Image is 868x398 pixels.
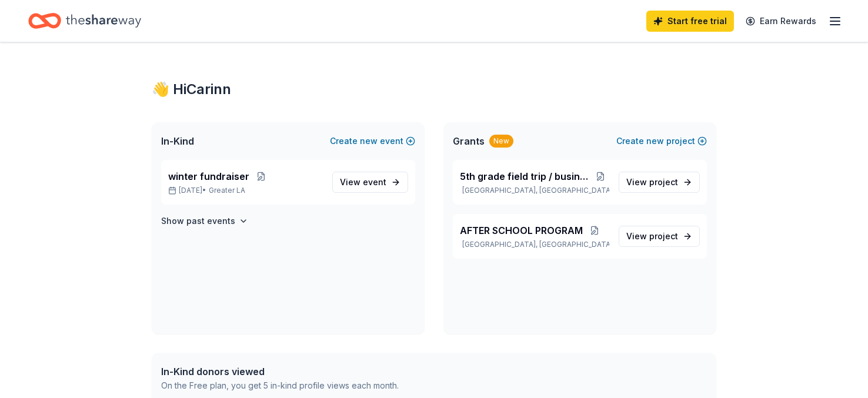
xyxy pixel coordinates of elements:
span: project [649,231,678,241]
a: View event [332,172,408,193]
span: View [626,229,678,243]
span: View [340,175,386,189]
a: Start free trial [646,11,734,32]
span: View [626,175,678,189]
span: event [363,177,386,187]
a: Earn Rewards [739,11,823,32]
span: project [649,177,678,187]
span: Greater LA [209,186,245,195]
a: View project [619,172,700,193]
a: View project [619,226,700,247]
div: On the Free plan, you get 5 in-kind profile views each month. [161,379,399,393]
p: [DATE] • [168,186,323,195]
span: Grants [453,134,485,148]
p: [GEOGRAPHIC_DATA], [GEOGRAPHIC_DATA] [460,186,609,195]
button: Createnewevent [330,134,415,148]
span: winter fundraiser [168,169,249,183]
h4: Show past events [161,214,235,228]
button: Createnewproject [616,134,707,148]
span: In-Kind [161,134,194,148]
span: AFTER SCHOOL PROGRAM [460,223,583,238]
div: In-Kind donors viewed [161,364,399,379]
span: 5th grade field trip / busing expenses [460,169,592,183]
p: [GEOGRAPHIC_DATA], [GEOGRAPHIC_DATA] [460,240,609,249]
span: new [646,134,664,148]
div: 👋 Hi Carinn [152,80,716,99]
a: Home [28,7,141,35]
span: new [360,134,378,148]
button: Show past events [161,214,248,228]
div: New [489,135,513,148]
